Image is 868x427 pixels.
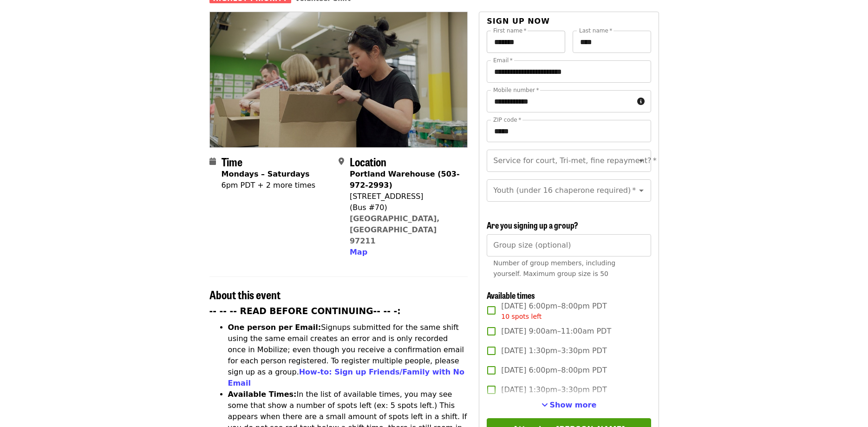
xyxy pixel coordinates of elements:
span: Number of group members, including yourself. Maximum group size is 50 [493,259,615,277]
label: First name [493,28,527,33]
i: calendar icon [209,157,216,166]
label: ZIP code [493,117,521,123]
span: Show more [550,401,597,409]
span: 10 spots left [501,313,542,320]
span: About this event [209,286,281,302]
span: [DATE] 1:30pm–3:30pm PDT [501,345,607,356]
strong: One person per Email: [228,323,321,332]
li: Signups submitted for the same shift using the same email creates an error and is only recorded o... [228,322,468,389]
span: Sign up now [487,17,550,26]
div: [STREET_ADDRESS] [350,191,460,202]
button: Open [635,154,648,167]
strong: -- -- -- READ BEFORE CONTINUING-- -- -: [209,306,401,316]
span: [DATE] 9:00am–11:00am PDT [501,326,611,337]
i: circle-info icon [637,97,645,106]
input: Email [487,60,651,83]
div: (Bus #70) [350,202,460,213]
img: July/Aug/Sept - Portland: Repack/Sort (age 8+) organized by Oregon Food Bank [210,12,468,147]
span: Available times [487,289,535,301]
i: map-marker-alt icon [339,157,344,166]
input: Last name [573,31,651,53]
span: Are you signing up a group? [487,219,578,231]
strong: Available Times: [228,390,297,399]
div: 6pm PDT + 2 more times [222,180,316,191]
input: First name [487,31,565,53]
label: Last name [579,28,612,33]
input: ZIP code [487,120,651,142]
button: Map [350,247,367,258]
span: [DATE] 6:00pm–8:00pm PDT [501,365,607,376]
span: Time [222,153,242,170]
label: Email [493,58,513,63]
span: Map [350,248,367,256]
input: Mobile number [487,90,633,112]
strong: Mondays – Saturdays [222,170,310,178]
button: Open [635,184,648,197]
input: [object Object] [487,234,651,256]
button: See more timeslots [542,400,597,411]
a: How-to: Sign up Friends/Family with No Email [228,368,465,388]
span: Location [350,153,386,170]
span: [DATE] 1:30pm–3:30pm PDT [501,384,607,395]
strong: Portland Warehouse (503-972-2993) [350,170,460,190]
span: [DATE] 6:00pm–8:00pm PDT [501,301,607,322]
a: [GEOGRAPHIC_DATA], [GEOGRAPHIC_DATA] 97211 [350,214,440,245]
label: Mobile number [493,87,539,93]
